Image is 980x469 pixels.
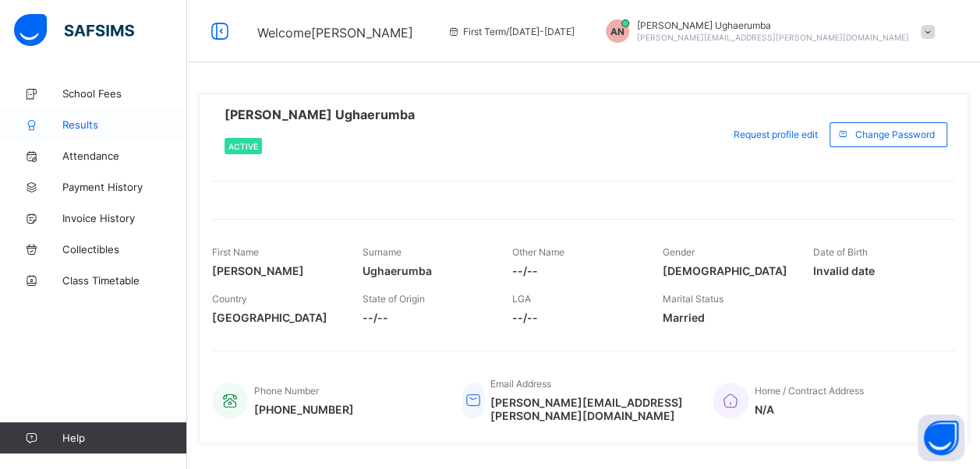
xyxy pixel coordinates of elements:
[363,264,490,277] span: Ughaerumba
[62,150,187,162] span: Attendance
[663,246,695,258] span: Gender
[755,385,864,397] span: Home / Contract Address
[855,129,935,140] span: Change Password
[637,19,909,31] span: [PERSON_NAME] Ughaerumba
[212,311,339,324] span: [GEOGRAPHIC_DATA]
[363,246,402,258] span: Surname
[62,432,186,444] span: Help
[363,311,490,324] span: --/--
[755,403,864,416] span: N/A
[663,311,790,324] span: Married
[663,264,790,277] span: [DEMOGRAPHIC_DATA]
[512,246,564,258] span: Other Name
[62,87,187,100] span: School Fees
[62,181,187,193] span: Payment History
[490,396,689,422] span: [PERSON_NAME][EMAIL_ADDRESS][PERSON_NAME][DOMAIN_NAME]
[14,14,134,47] img: safsims
[610,26,624,37] span: AN
[590,19,943,43] div: AnulikaUghaerumba
[812,246,867,258] span: Date of Birth
[257,25,413,41] span: Welcome [PERSON_NAME]
[734,129,818,140] span: Request profile edit
[62,274,187,287] span: Class Timetable
[663,293,724,305] span: Marital Status
[62,212,187,224] span: Invoice History
[637,33,909,42] span: [PERSON_NAME][EMAIL_ADDRESS][PERSON_NAME][DOMAIN_NAME]
[363,293,425,305] span: State of Origin
[212,264,339,277] span: [PERSON_NAME]
[490,378,551,390] span: Email Address
[512,311,639,324] span: --/--
[62,243,187,256] span: Collectibles
[812,264,939,277] span: Invalid date
[212,246,259,258] span: First Name
[448,26,575,37] span: session/term information
[918,414,964,461] button: Open asap
[212,293,247,305] span: Country
[225,107,415,122] span: [PERSON_NAME] Ughaerumba
[254,385,319,397] span: Phone Number
[512,264,639,277] span: --/--
[512,293,531,305] span: LGA
[62,118,187,131] span: Results
[228,142,258,151] span: Active
[254,403,354,416] span: [PHONE_NUMBER]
